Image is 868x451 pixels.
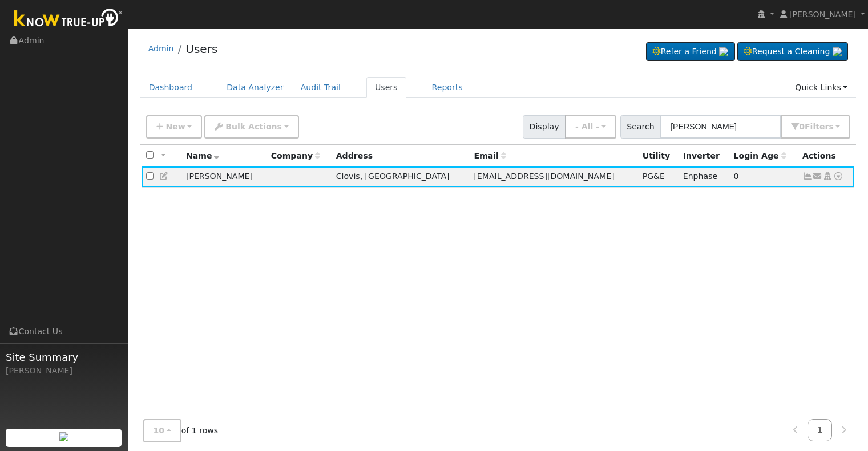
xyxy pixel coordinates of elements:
td: Clovis, [GEOGRAPHIC_DATA] [332,166,470,188]
a: Login As [822,172,833,181]
span: [EMAIL_ADDRESS][DOMAIN_NAME] [474,172,614,181]
span: Bulk Actions [225,122,282,131]
a: Other actions [833,170,843,182]
span: Days since last login [734,151,786,160]
span: s [829,122,833,131]
a: Admin [148,44,174,53]
td: [PERSON_NAME] [182,166,267,188]
span: Site Summary [6,350,122,365]
span: PG&E [643,172,665,181]
a: Users [366,77,406,98]
a: Refer a Friend [646,42,735,62]
a: Reports [423,77,471,98]
a: Users [185,42,217,56]
span: Enphase [683,172,717,181]
img: retrieve [833,47,842,56]
span: Company name [271,151,320,160]
a: Dashboard [140,77,201,98]
a: fahmy_attia@yahoo.com [813,170,823,182]
div: Actions [802,150,850,162]
span: Display [523,115,566,139]
button: New [146,115,203,139]
div: Address [336,150,466,162]
a: Audit Trail [292,77,349,98]
img: retrieve [59,432,68,441]
span: Name [186,151,220,160]
a: Quick Links [786,77,856,98]
button: Bulk Actions [204,115,298,139]
span: of 1 rows [143,419,219,442]
button: - All - [565,115,616,139]
span: Filter [805,122,834,131]
span: [PERSON_NAME] [789,10,856,19]
span: 09/16/2025 10:47:31 AM [734,172,739,181]
span: Search [620,115,661,139]
button: 10 [143,419,181,442]
a: Edit User [159,172,169,181]
input: Search [660,115,781,139]
span: 10 [154,426,165,435]
div: [PERSON_NAME] [6,365,122,377]
img: Know True-Up [9,6,128,32]
span: Email [474,151,506,160]
span: New [165,122,185,131]
div: Utility [643,150,675,162]
a: Data Analyzer [218,77,292,98]
a: Request a Cleaning [737,42,848,62]
div: Inverter [683,150,726,162]
img: retrieve [719,47,728,56]
button: 0Filters [781,115,850,139]
a: 1 [808,419,833,441]
a: Show Graph [802,172,813,181]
